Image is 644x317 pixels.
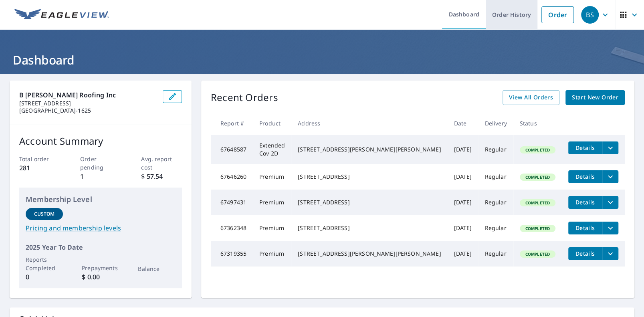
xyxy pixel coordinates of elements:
span: Details [573,250,597,257]
p: $ 57.54 [141,172,182,181]
td: [DATE] [448,135,478,164]
p: Membership Level [26,194,176,205]
th: Date [448,111,478,135]
p: 2025 Year To Date [26,242,176,252]
div: [STREET_ADDRESS] [298,224,441,232]
p: Recent Orders [211,90,278,105]
div: [STREET_ADDRESS] [298,173,441,181]
img: EV Logo [14,9,109,21]
p: 0 [26,272,63,282]
span: Details [573,198,597,206]
td: Regular [478,215,513,241]
td: Premium [253,215,291,241]
p: Total order [19,155,60,163]
span: Completed [521,200,555,206]
button: detailsBtn-67497431 [568,196,602,209]
span: Completed [521,174,555,180]
td: Premium [253,241,291,267]
td: Regular [478,190,513,215]
span: Completed [521,147,555,153]
td: Regular [478,164,513,190]
span: Details [573,224,597,232]
td: Regular [478,241,513,267]
td: [DATE] [448,190,478,215]
h1: Dashboard [10,52,634,68]
span: Details [573,144,597,151]
p: Order pending [80,155,121,172]
button: filesDropdownBtn-67648587 [602,141,618,154]
p: Custom [34,210,55,218]
span: Details [573,173,597,180]
button: detailsBtn-67319355 [568,247,602,260]
td: [DATE] [448,164,478,190]
button: filesDropdownBtn-67362348 [602,222,618,234]
td: [DATE] [448,241,478,267]
td: 67648587 [211,135,253,164]
td: 67362348 [211,215,253,241]
td: [DATE] [448,215,478,241]
p: $ 0.00 [82,272,119,282]
button: detailsBtn-67648587 [568,141,602,154]
a: Order [541,6,574,23]
span: View All Orders [509,93,553,103]
a: View All Orders [503,90,559,105]
th: Delivery [478,111,513,135]
p: Prepayments [82,264,119,272]
p: [STREET_ADDRESS] [19,100,156,107]
button: detailsBtn-67362348 [568,222,602,234]
th: Status [513,111,562,135]
th: Report # [211,111,253,135]
p: [GEOGRAPHIC_DATA]-1625 [19,107,156,114]
div: [STREET_ADDRESS][PERSON_NAME][PERSON_NAME] [298,145,441,153]
td: 67497431 [211,190,253,215]
td: 67319355 [211,241,253,267]
div: [STREET_ADDRESS] [298,198,441,206]
button: detailsBtn-67646260 [568,170,602,183]
span: Completed [521,251,555,257]
button: filesDropdownBtn-67497431 [602,196,618,209]
button: filesDropdownBtn-67319355 [602,247,618,260]
p: Reports Completed [26,255,63,272]
div: BS [581,6,599,24]
td: Premium [253,164,291,190]
p: B [PERSON_NAME] Roofing Inc [19,90,156,100]
p: Avg. report cost [141,155,182,172]
td: 67646260 [211,164,253,190]
div: [STREET_ADDRESS][PERSON_NAME][PERSON_NAME] [298,250,441,258]
a: Pricing and membership levels [26,223,176,233]
span: Completed [521,226,555,231]
p: 281 [19,163,60,173]
th: Address [291,111,447,135]
td: Regular [478,135,513,164]
p: Account Summary [19,134,182,148]
span: Start New Order [572,93,618,103]
a: Start New Order [565,90,625,105]
p: Balance [138,265,175,273]
td: Extended Cov 2D [253,135,291,164]
td: Premium [253,190,291,215]
th: Product [253,111,291,135]
button: filesDropdownBtn-67646260 [602,170,618,183]
p: 1 [80,172,121,181]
